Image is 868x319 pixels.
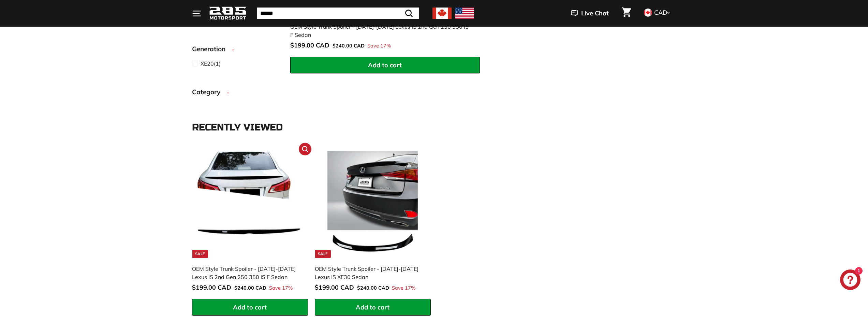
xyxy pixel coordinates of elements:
[192,42,279,59] button: Generation
[290,41,329,49] span: $199.00 CAD
[192,265,301,281] div: OEM Style Trunk Spoiler - [DATE]-[DATE] Lexus IS 2nd Gen 250 350 IS F Sedan
[192,283,231,291] span: $199.00 CAD
[233,303,267,311] span: Add to cart
[315,250,331,258] div: Sale
[201,60,214,67] span: XE20
[234,285,266,291] span: $240.00 CAD
[368,61,402,69] span: Add to cart
[192,146,308,299] a: Sale lexus spoiler OEM Style Trunk Spoiler - [DATE]-[DATE] Lexus IS 2nd Gen 250 350 IS F Sedan Sa...
[315,283,354,291] span: $199.00 CAD
[315,265,424,281] div: OEM Style Trunk Spoiler - [DATE]-[DATE] Lexus IS XE30 Sedan
[192,44,231,54] span: Generation
[333,43,365,49] span: $240.00 CAD
[315,299,431,316] button: Add to cart
[201,59,221,68] span: (1)
[192,87,225,97] span: Category
[290,23,473,39] div: OEM Style Trunk Spoiler - [DATE]-[DATE] Lexus IS 2nd Gen 250 350 IS F Sedan
[269,285,293,292] span: Save 17%
[192,299,308,316] button: Add to cart
[367,42,391,50] span: Save 17%
[192,250,208,258] div: Sale
[192,85,279,102] button: Category
[356,303,389,311] span: Add to cart
[562,5,618,22] button: Live Chat
[654,9,667,16] span: CAD
[357,285,389,291] span: $240.00 CAD
[618,2,635,25] a: Cart
[315,146,431,299] a: Sale OEM Style Trunk Spoiler - [DATE]-[DATE] Lexus IS XE30 Sedan Save 17%
[257,8,419,19] input: Search
[196,151,303,258] img: lexus spoiler
[838,269,863,292] inbox-online-store-chat: Shopify online store chat
[209,5,247,22] img: Logo_285_Motorsport_areodynamics_components
[392,285,415,292] span: Save 17%
[192,122,676,133] div: Recently viewed
[581,9,609,18] span: Live Chat
[290,57,480,74] button: Add to cart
